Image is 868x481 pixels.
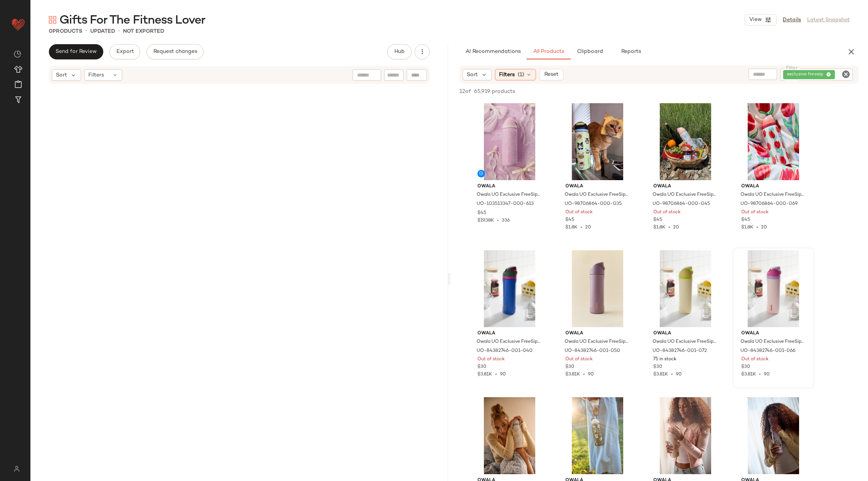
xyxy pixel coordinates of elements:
span: Owala [653,330,718,337]
span: Owala UO Exclusive FreeSip 32 oz Water Bottle in Picnic Prep at Urban Outfitters [653,192,717,198]
span: AI Recommendations [465,49,521,55]
span: • [578,225,585,230]
span: UO-84382746-001-066 [740,348,795,355]
span: • [85,27,87,36]
span: Filters [88,71,104,79]
span: Owala UO Exclusive FreeSip 24 oz Water Bottle in Electric Violet at Urban Outfitters [565,339,629,345]
div: Products [49,27,82,35]
span: Gifts For The Fitness Lover [59,13,205,28]
span: • [665,225,673,230]
span: Filters [499,71,515,79]
span: 12 of [460,88,471,96]
span: Out of stock [565,356,593,363]
span: $30 [565,364,574,371]
img: 84382746_050_b [559,250,636,327]
span: • [494,218,502,223]
img: svg%3e [14,50,21,58]
span: $30 [477,364,487,371]
span: 65,919 products [474,88,515,96]
span: 90 [676,372,682,377]
span: Export [116,49,134,55]
img: 98706864_069_b [735,103,812,180]
span: Owala [565,330,630,337]
span: Out of stock [741,209,769,216]
span: • [580,372,588,377]
span: 0 [49,29,53,34]
span: $30 [653,364,662,371]
span: 20 [585,225,591,230]
span: Out of stock [653,209,681,216]
span: Sort [56,71,67,79]
span: Send for Review [55,49,97,55]
span: Request changes [153,49,197,55]
img: heart_red.DM2ytmEG.svg [11,17,26,32]
span: (1) [518,71,524,79]
img: svg%3e [49,16,56,24]
span: $3.81K [653,372,668,377]
span: • [753,225,761,230]
span: • [118,27,120,36]
span: $1.8K [653,225,665,230]
span: $45 [477,210,486,217]
a: Details [783,16,801,24]
button: Send for Review [49,44,103,59]
span: 20 [761,225,767,230]
i: Clear Filter [841,70,850,79]
img: 95794913_014_b [559,397,636,474]
span: Owala [741,183,806,190]
span: 90 [500,372,506,377]
span: Owala UO Exclusive FreeSip 24 oz Water Bottle in Strawberry Milk at Urban Outfitters [740,339,805,345]
span: UO-84382746-001-072 [653,348,707,355]
span: Owala [565,183,630,190]
span: 75 in stock [653,356,677,363]
span: Owala [653,183,718,190]
span: exclusive freesip [787,71,826,78]
span: Owala UO Exclusive FreeSip 24 oz Water Bottle in Limoncello at Urban Outfitters [653,339,717,345]
span: $3.81K [477,372,492,377]
span: Reset [544,72,558,78]
img: 96243936_040_b [471,397,548,474]
span: $45 [653,217,662,224]
span: UO-84382746-001-040 [477,348,533,355]
span: Out of stock [741,356,769,363]
span: Out of stock [477,356,505,363]
img: 84382746_072_b [647,250,724,327]
span: 90 [764,372,770,377]
button: Request changes [147,44,204,59]
span: • [756,372,764,377]
span: Sort [467,71,478,79]
span: Owala UO Exclusive FreeSip 32 oz Water Bottle in Cat Collage at Urban Outfitters [565,192,629,198]
span: • [668,372,676,377]
span: Reports [621,49,641,55]
span: 20 [673,225,679,230]
span: Owala [741,330,806,337]
span: UO-98706864-000-069 [740,201,798,208]
img: 95794913_095_b [735,397,812,474]
span: Owala UO Exclusive FreeSip 32 oz Water Bottle in Tulip Bouquet at Urban Outfitters [740,192,805,198]
p: Not Exported [123,27,164,35]
span: All Products [533,49,564,55]
span: $1.8K [741,225,753,230]
span: Hub [394,49,405,55]
span: UO-98706864-000-035 [565,201,622,208]
img: svg%3e [9,466,24,472]
span: UO-103513347-000-613 [477,201,534,208]
span: UO-98706864-000-045 [653,201,710,208]
span: 336 [502,218,510,223]
span: $45 [741,217,750,224]
img: 84382746_066_b [735,250,812,327]
span: $30 [741,364,750,371]
span: 90 [588,372,594,377]
p: updated [90,27,115,35]
img: 95794913_066_b [647,397,724,474]
img: 98706864_035_b [559,103,636,180]
span: Owala [477,183,542,190]
span: $1.8K [565,225,578,230]
span: $3.81K [741,372,756,377]
span: • [492,372,500,377]
span: UO-84382746-001-050 [565,348,620,355]
span: Owala [477,330,542,337]
span: View [749,17,762,23]
span: Clipboard [576,49,603,55]
img: 84382746_040_b [471,250,548,327]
